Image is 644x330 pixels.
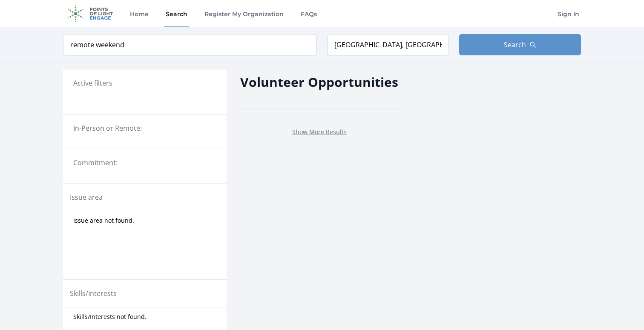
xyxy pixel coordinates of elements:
span: Skills/Interests not found. [73,313,147,321]
span: Issue area not found. [73,216,134,225]
input: Location [327,34,449,55]
legend: Skills/Interests [70,288,117,298]
legend: In-Person or Remote: [73,123,216,133]
legend: Issue area [70,192,103,202]
h2: Volunteer Opportunities [240,72,398,92]
legend: Commitment: [73,158,216,168]
input: Keyword [63,34,317,55]
a: Show More Results [292,128,347,136]
span: Search [504,40,526,50]
button: Search [459,34,581,55]
h3: Active filters [73,78,112,88]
